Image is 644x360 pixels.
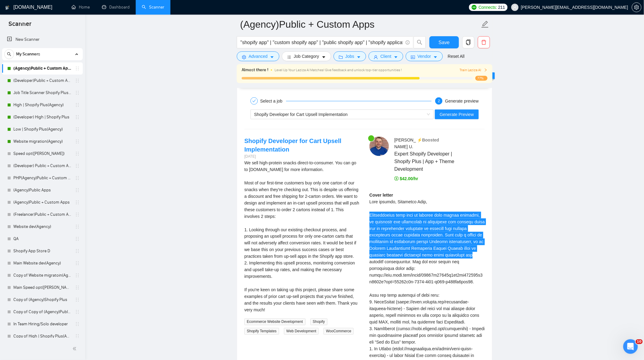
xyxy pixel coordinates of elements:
a: (Developer) Public + Custom Apps [13,160,71,172]
img: Profile image for Dima [17,3,27,13]
span: Almost there ! [242,67,268,73]
a: Copy of Website migratoin(Agency) [13,269,71,281]
img: c1gfRzHJo4lwB2uvQU6P4BT15O_lr8ReaehWjS0ADxTjCRy4vAPwXYrdgz0EeetcBO [369,137,389,156]
div: Generate preview [445,97,479,105]
iframe: Intercom live chat [623,339,638,354]
button: search [414,36,426,48]
span: Connects: [479,4,497,11]
button: search [4,49,14,59]
a: setting [632,5,642,10]
span: setting [632,5,641,10]
span: 10 [636,339,643,344]
button: Добавить вложение [29,194,34,199]
span: holder [75,66,80,71]
span: Advanced [249,53,268,60]
button: userClientcaret-down [369,51,403,61]
code: 2. [14,14,19,19]
a: homeHome [72,5,90,10]
span: My Scanners [16,48,40,60]
span: copy [463,40,474,45]
span: holder [75,176,80,180]
span: holder [75,78,80,83]
span: holder [75,151,80,156]
a: Low | Shopify Plus(Agency) [13,123,71,135]
button: Save [429,36,459,48]
span: holder [75,285,80,290]
a: Copy of Copy of (Agency)Public + Custom Apps [13,306,71,318]
span: Shopify Developer for Cart Upsell Implementation [254,112,348,117]
div: Закрыть [107,2,118,13]
span: double-left [72,346,79,352]
button: Train Laziza AI [460,67,488,73]
a: Main Website dev(Agency) [13,257,71,269]
a: Speed opt([PERSON_NAME]) [13,148,71,160]
img: upwork-logo.png [472,5,477,10]
span: idcard [411,55,415,59]
button: Generate Preview [435,110,479,119]
span: holder [75,139,80,144]
a: (Agency)Public + Custom Apps [13,62,71,75]
span: user [513,5,517,9]
span: dollar [394,177,399,181]
a: QA [13,233,71,245]
span: Scanner [4,19,36,32]
a: Website migration(Agency) [13,135,71,148]
span: Save [439,39,450,46]
span: Jobs [345,53,355,60]
span: holder [75,103,80,107]
span: caret-down [433,55,438,59]
a: Reset All [448,53,464,60]
button: Отправить сообщение… [104,192,114,202]
span: Shopify [310,319,327,325]
a: Main Speed opt([PERSON_NAME]) [13,281,71,294]
span: holder [75,200,80,205]
button: Средство выбора эмодзи [9,194,14,199]
span: holder [75,212,80,217]
li: What is the right way to leave feedback in cases where the job post is addressed to an agency and... [14,75,95,97]
a: dashboardDashboard [102,5,130,10]
a: Copy of High | Shopify Plus(Agency) [13,330,71,342]
li: New Scanner [2,33,83,46]
a: (Developer) High | Shopify Plus [13,111,71,123]
span: [PERSON_NAME] U . [394,138,416,149]
span: delete [478,40,490,45]
button: delete [478,36,490,48]
span: Vendor [418,53,431,60]
span: ⚡️Boosted [417,138,439,142]
span: caret-down [394,55,398,59]
span: caret-down [270,55,274,59]
a: High | Shopify Plus(Agency) [13,99,71,111]
span: holder [75,127,80,132]
a: Copy of (Agency)Shopify Plus [13,294,71,306]
span: holder [75,297,80,302]
img: logo [5,3,9,12]
span: info-circle [406,40,410,44]
span: 2 [438,99,440,103]
a: In Team Hiring/Solo developer [13,318,71,330]
button: copy [462,36,474,48]
span: edit [481,20,489,28]
code: 3. [14,75,19,80]
input: Scanner name... [240,17,480,32]
strong: Cover letter [369,193,393,197]
span: caret-down [357,55,361,59]
span: holder [75,249,80,253]
span: holder [75,90,80,95]
a: (Agency)Public Apps [13,184,71,196]
a: Shopify App Store D [13,245,71,257]
span: 211 [498,4,505,11]
span: holder [75,309,80,314]
span: holder [75,273,80,278]
span: Expert Shopify Developer | Shopify Plus | App + Theme Development [394,150,467,173]
span: Generate Preview [440,111,474,118]
span: right [484,68,488,72]
button: barsJob Categorycaret-down [282,51,331,61]
li: If one freelancer was initially selected in the scanner, and then we change the profile from whic... [14,14,95,54]
button: go back [4,2,16,14]
div: Depends on what exactly they wanna to achieve, but in general: ​ [10,100,95,118]
span: Level Up Your Laziza AI Matches! Give feedback and unlock top-tier opportunities ! [275,68,402,72]
a: searchScanner [142,5,164,10]
span: search [414,40,425,45]
button: Средство выбора GIF-файла [19,194,24,199]
span: Web Development [284,328,319,335]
